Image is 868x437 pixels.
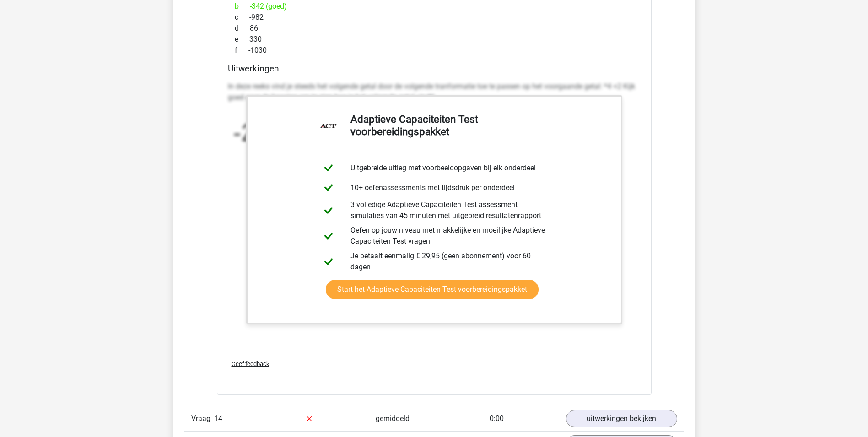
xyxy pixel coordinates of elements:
span: Geef feedback [232,361,269,367]
a: uitwerkingen bekijken [566,410,677,427]
tspan: -2 [233,119,254,146]
span: e [235,34,249,45]
span: 0:00 [490,414,504,423]
a: Start het Adaptieve Capaciteiten Test voorbereidingspakket [326,280,539,299]
span: f [235,45,248,56]
div: -982 [228,12,641,23]
div: 86 [228,23,641,34]
span: 14 [214,414,222,423]
span: b [235,1,250,12]
p: In deze reeks vind je steeds het volgende getal door de volgende tranformatie toe te passen op he... [228,81,641,103]
span: Vraag [191,413,214,424]
div: -342 (goed) [228,1,641,12]
div: 330 [228,34,641,45]
span: c [235,12,249,23]
h4: Uitwerkingen [228,63,641,74]
span: d [235,23,250,34]
span: gemiddeld [376,414,410,423]
div: -1030 [228,45,641,56]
